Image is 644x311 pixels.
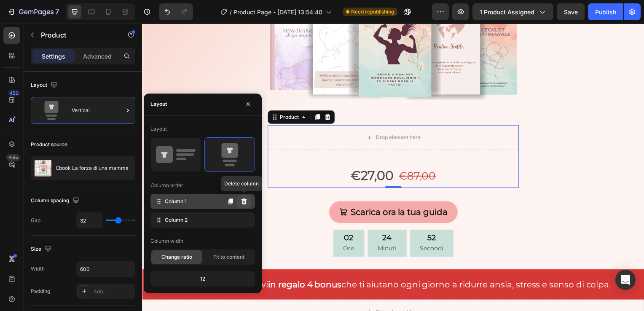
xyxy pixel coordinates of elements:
[615,270,636,290] div: Open Intercom Messenger
[188,179,318,201] button: Scarica ora la tua guida
[41,30,113,40] p: Product
[31,141,67,148] div: Product source
[237,211,256,221] div: 24
[236,287,280,294] div: Drop element here
[210,182,308,198] div: Scarica ora la tua guida
[203,221,214,232] p: Ore
[142,24,644,311] iframe: Design area
[72,101,123,120] div: Vertical
[557,3,585,20] button: Save
[5,255,501,271] p: ricevi che ti aiutano ogni giorno a ridurre ansia, stress e senso di colpa.
[31,265,45,273] div: Width
[230,8,232,16] span: /
[56,165,129,171] p: Ebook La forza di una mamma
[42,52,65,61] p: Settings
[77,213,102,228] input: Auto
[472,3,553,20] button: 1 product assigned
[588,3,623,20] button: Publish
[31,217,40,224] div: Gap
[150,125,167,133] div: Layout
[31,80,59,91] div: Layout
[564,8,578,16] span: Save
[31,287,50,295] div: Padding
[161,253,192,261] span: Change ratio
[35,160,51,177] img: product feature img
[280,221,303,232] p: Secondi
[3,3,63,20] button: 7
[233,8,322,16] span: Product Page - [DATE] 13:54:40
[165,216,188,224] span: Column 2
[137,91,159,98] div: Product
[280,211,303,221] div: 52
[258,143,297,164] div: €87,00
[8,90,20,97] div: 450
[203,211,214,221] div: 02
[159,3,193,20] div: Undo/Redo
[31,195,81,206] div: Column spacing
[480,8,534,16] span: 1 product assigned
[127,258,201,268] strong: in regalo 4 bonus
[595,8,616,16] div: Publish
[152,273,253,285] div: 12
[237,221,256,232] p: Minuti
[351,8,394,16] span: Need republishing
[213,253,244,261] span: Fit to content
[31,244,53,255] div: Size
[150,237,183,245] div: Column width
[165,198,187,205] span: Column 1
[150,100,167,108] div: Layout
[83,52,112,61] p: Advanced
[77,261,135,276] input: Auto
[5,258,105,268] strong: Solo per una settimana:
[209,141,254,166] div: €27,00
[6,154,20,161] div: Beta
[55,7,59,17] p: 7
[94,288,133,295] div: Add...
[236,112,280,118] div: Drop element here
[150,182,183,189] div: Column order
